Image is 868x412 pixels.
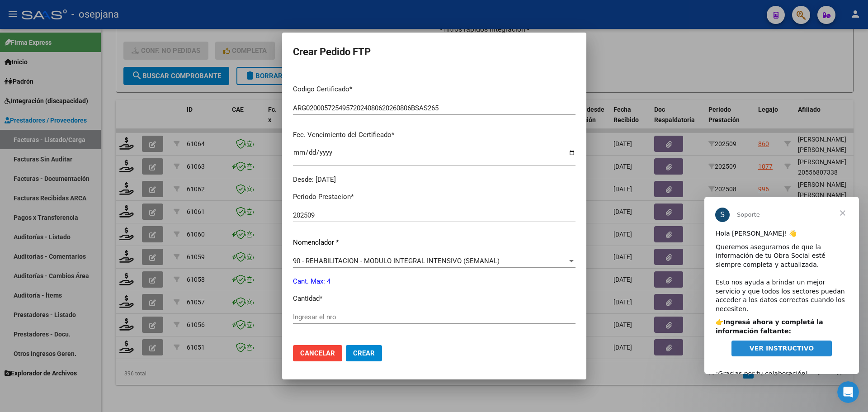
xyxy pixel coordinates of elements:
button: Cancelar [293,345,342,361]
span: Cancelar [300,349,335,357]
p: Cant. Max: 4 [293,276,576,287]
iframe: Intercom live chat [837,381,859,403]
p: Nomenclador * [293,237,576,248]
p: Fec. Vencimiento del Certificado [293,130,576,140]
div: ¡Gracias por tu colaboración! ​ [11,164,143,190]
button: Crear [346,345,382,361]
p: Periodo Prestacion [293,192,576,202]
span: 90 - REHABILITACION - MODULO INTEGRAL INTENSIVO (SEMANAL) [293,257,500,265]
h2: Crear Pedido FTP [293,43,576,61]
p: Codigo Certificado [293,84,576,95]
div: Desde: [DATE] [293,175,576,185]
iframe: Intercom live chat mensaje [704,197,859,374]
span: Crear [353,349,375,357]
p: Cantidad [293,294,576,304]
